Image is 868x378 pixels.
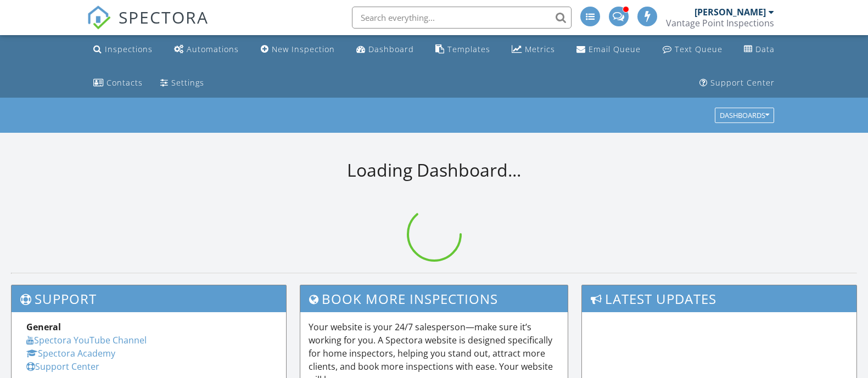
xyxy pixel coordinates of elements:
[187,44,239,54] div: Automations
[119,5,209,29] span: SPECTORA
[695,73,779,93] a: Support Center
[105,44,153,54] div: Inspections
[658,40,727,60] a: Text Queue
[87,5,111,30] img: The Best Home Inspection Software - Spectora
[715,108,774,123] button: Dashboards
[720,112,769,120] div: Dashboards
[26,334,147,346] a: Spectora YouTube Channel
[256,40,339,60] a: New Inspection
[87,15,209,38] a: SPECTORA
[525,44,555,54] div: Metrics
[431,40,495,60] a: Templates
[89,40,157,60] a: Inspections
[695,7,766,18] div: [PERSON_NAME]
[12,285,286,312] h3: Support
[740,40,779,60] a: Data
[666,18,774,29] div: Vantage Point Inspections
[755,44,775,54] div: Data
[447,44,490,54] div: Templates
[710,77,775,88] div: Support Center
[156,73,209,93] a: Settings
[26,347,115,359] a: Spectora Academy
[171,77,204,88] div: Settings
[272,44,335,54] div: New Inspection
[300,285,568,312] h3: Book More Inspections
[352,7,572,29] input: Search everything...
[589,44,641,54] div: Email Queue
[572,40,645,60] a: Email Queue
[26,360,99,373] a: Support Center
[170,40,243,60] a: Automations (Advanced)
[507,40,559,60] a: Metrics
[352,40,418,60] a: Dashboard
[368,44,414,54] div: Dashboard
[582,285,856,312] h3: Latest Updates
[675,44,723,54] div: Text Queue
[89,73,147,93] a: Contacts
[107,77,143,88] div: Contacts
[26,321,61,333] strong: General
